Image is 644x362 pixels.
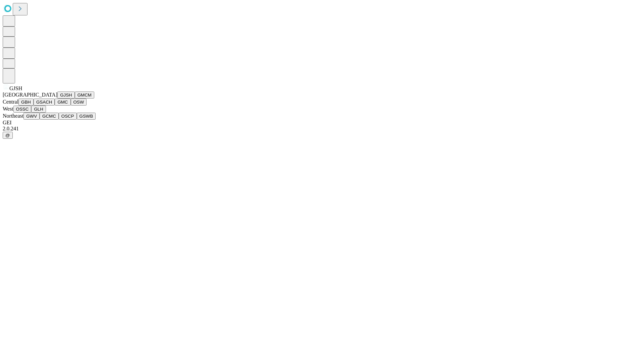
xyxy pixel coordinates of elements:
button: GWV [23,113,40,120]
button: GBH [18,99,34,106]
button: OSSC [13,106,32,113]
span: [GEOGRAPHIC_DATA] [3,92,57,98]
span: Central [3,99,18,105]
button: @ [3,132,13,139]
div: GEI [3,120,641,126]
span: West [3,106,13,112]
button: GSACH [34,99,55,106]
span: @ [5,133,10,138]
button: OSCP [59,113,77,120]
button: GMCM [75,92,94,99]
div: 2.0.241 [3,126,641,132]
span: Northeast [3,113,23,119]
button: GMC [55,99,70,106]
button: GJSH [57,92,75,99]
button: GLH [31,106,46,113]
button: OSW [71,99,87,106]
span: GJSH [9,85,22,91]
button: GCMC [40,113,59,120]
button: GSWB [77,113,96,120]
